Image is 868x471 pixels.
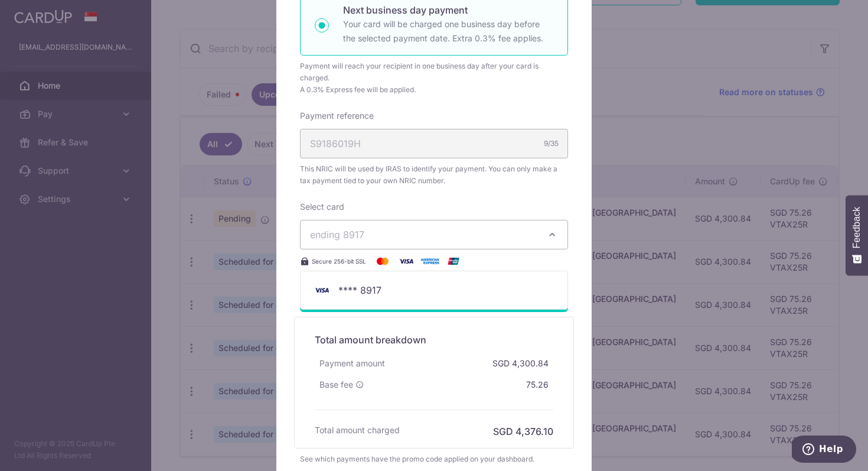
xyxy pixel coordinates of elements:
[315,333,553,347] h5: Total amount breakdown
[442,254,465,268] img: UnionPay
[300,453,568,465] div: See which payments have the promo code applied on your dashboard.
[312,256,366,266] span: Secure 256-bit SSL
[544,138,559,150] div: 9/35
[488,353,553,374] div: SGD 4,300.84
[371,254,394,268] img: Mastercard
[300,163,568,187] span: This NRIC will be used by IRAS to identify your payment. You can only make a tax payment tied to ...
[310,229,364,241] span: ending 8917
[851,207,862,248] span: Feedback
[394,254,418,268] img: Visa
[343,17,553,46] p: Your card will be charged one business day before the selected payment date. Extra 0.3% fee applies.
[792,436,856,465] iframe: Opens a widget where you can find more information
[300,60,568,84] div: Payment will reach your recipient in one business day after your card is charged.
[300,110,374,122] label: Payment reference
[300,220,568,249] button: ending 8917
[300,84,568,96] div: A 0.3% Express fee will be applied.
[315,424,400,436] h6: Total amount charged
[315,353,390,374] div: Payment amount
[319,379,353,391] span: Base fee
[300,201,344,213] label: Select card
[521,374,553,395] div: 75.26
[418,254,442,268] img: American Express
[343,3,553,17] p: Next business day payment
[846,195,868,275] button: Feedback - Show survey
[493,424,553,438] h6: SGD 4,376.10
[310,283,334,297] img: Bank Card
